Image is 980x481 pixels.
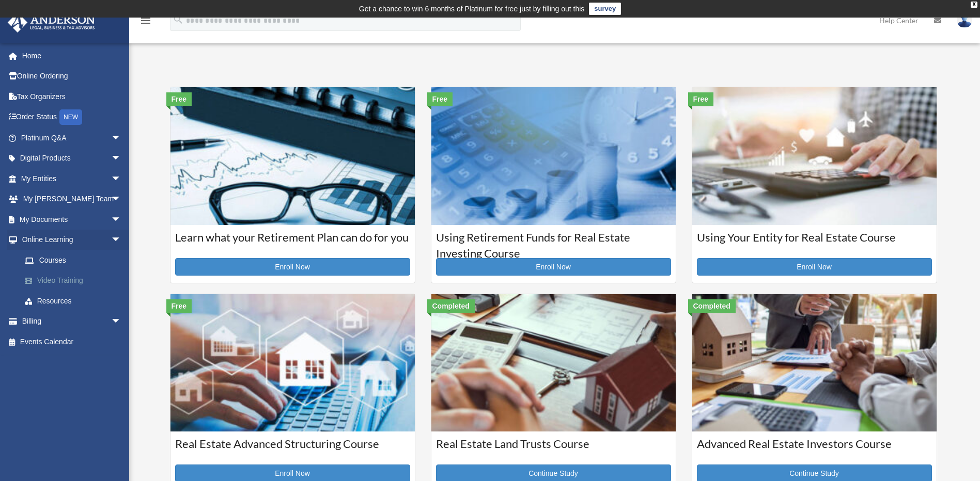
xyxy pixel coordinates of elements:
a: Tax Organizers [7,86,137,107]
a: Order StatusNEW [7,107,137,128]
h3: Learn what your Retirement Plan can do for you [175,230,410,255]
a: Courses [14,250,132,270]
span: arrow_drop_down [111,127,132,149]
span: arrow_drop_down [111,189,132,210]
a: Resources [14,291,137,311]
span: arrow_drop_down [111,311,132,332]
a: menu [139,18,152,27]
div: Get a chance to win 6 months of Platinum for free just by filling out this [359,3,585,15]
span: arrow_drop_down [111,230,132,251]
a: Platinum Q&Aarrow_drop_down [7,127,137,148]
div: Completed [688,299,736,313]
a: survey [589,3,621,15]
h3: Using Retirement Funds for Real Estate Investing Course [436,230,671,255]
h3: Advanced Real Estate Investors Course [697,436,932,462]
span: arrow_drop_down [111,148,132,169]
a: Enroll Now [175,258,410,276]
a: My Entitiesarrow_drop_down [7,168,137,189]
i: search [173,14,184,25]
a: Events Calendar [7,331,137,352]
h3: Using Your Entity for Real Estate Course [697,230,932,255]
a: Enroll Now [697,258,932,276]
div: NEW [59,109,82,125]
div: Free [427,92,453,106]
h3: Real Estate Land Trusts Course [436,436,671,462]
a: Home [7,45,137,66]
a: My Documentsarrow_drop_down [7,209,137,230]
img: Anderson Advisors Platinum Portal [5,12,98,33]
a: Enroll Now [436,258,671,276]
span: arrow_drop_down [111,209,132,230]
a: Online Learningarrow_drop_down [7,230,137,250]
a: Online Ordering [7,66,137,87]
a: Video Training [14,270,137,291]
img: User Pic [957,13,972,28]
div: Free [166,299,192,313]
div: Completed [427,299,475,313]
span: arrow_drop_down [111,168,132,189]
div: close [971,2,977,8]
a: Digital Productsarrow_drop_down [7,148,137,169]
div: Free [688,92,714,106]
a: Billingarrow_drop_down [7,311,137,332]
i: menu [139,14,152,27]
a: My [PERSON_NAME] Teamarrow_drop_down [7,189,137,210]
div: Free [166,92,192,106]
h3: Real Estate Advanced Structuring Course [175,436,410,462]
